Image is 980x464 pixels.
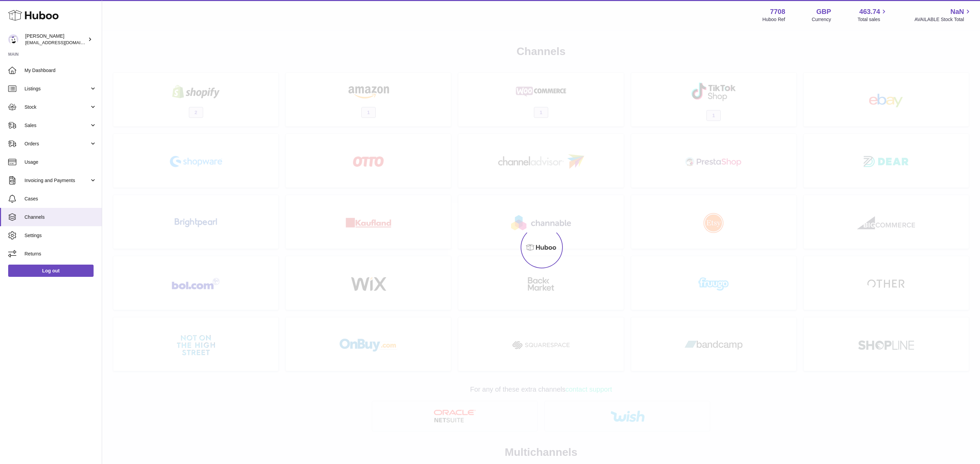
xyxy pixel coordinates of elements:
[24,141,89,147] span: Orders
[857,7,888,23] a: 463.74 Total sales
[950,7,964,16] span: NaN
[24,86,89,92] span: Listings
[24,214,97,220] span: Channels
[8,265,94,277] a: Log out
[914,7,972,23] a: NaN AVAILABLE Stock Total
[816,7,831,16] strong: GBP
[857,16,888,23] span: Total sales
[25,40,100,45] span: [EMAIL_ADDRESS][DOMAIN_NAME]
[8,34,18,44] img: internalAdmin-7708@internal.huboo.com
[24,232,97,239] span: Settings
[24,196,97,202] span: Cases
[914,16,972,23] span: AVAILABLE Stock Total
[25,33,86,46] div: [PERSON_NAME]
[812,16,831,23] div: Currency
[770,7,785,16] strong: 7708
[24,251,97,257] span: Returns
[859,7,880,16] span: 463.74
[763,16,785,23] div: Huboo Ref
[24,177,89,184] span: Invoicing and Payments
[24,159,97,165] span: Usage
[24,104,89,110] span: Stock
[24,122,89,129] span: Sales
[24,67,97,74] span: My Dashboard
